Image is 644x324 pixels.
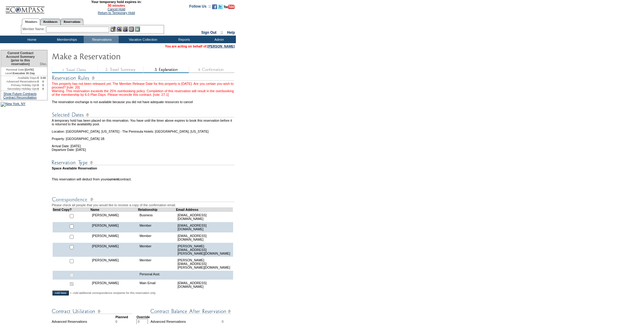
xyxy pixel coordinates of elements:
[5,71,13,75] span: Level:
[176,280,233,290] td: [EMAIL_ADDRESS][DOMAIN_NAME]
[39,80,47,83] td: 0
[90,232,138,243] td: [PERSON_NAME]
[224,5,235,9] img: Subscribe to our YouTube Channel
[212,6,217,10] a: Become our fan on Facebook
[22,19,40,25] a: Members
[84,36,119,43] td: Reservations
[176,257,233,271] td: [PERSON_NAME][EMAIL_ADDRESS][PERSON_NAME][DOMAIN_NAME]
[52,111,234,119] img: Reservation Dates
[138,232,176,243] td: Member
[176,211,233,222] td: [EMAIL_ADDRESS][DOMAIN_NAME]
[3,96,37,99] a: Contract Reconciliation
[37,76,39,80] td: 0
[49,36,84,43] td: Memberships
[40,19,61,25] a: Residences
[90,222,138,232] td: [PERSON_NAME]
[176,222,233,232] td: [EMAIL_ADDRESS][DOMAIN_NAME]
[90,207,138,211] td: Name
[52,166,235,170] td: Space Available Reservation
[123,26,128,32] img: Impersonate
[90,243,138,257] td: [PERSON_NAME]
[138,243,176,257] td: Member
[117,26,122,32] img: View
[52,148,235,152] td: Departure Date: [DATE]
[52,67,97,73] img: step1_state3.gif
[138,280,176,290] td: Main Email
[40,62,47,66] span: Disc.
[212,4,217,9] img: Become our fan on Facebook
[115,320,117,323] span: 0
[52,159,234,166] img: Reservation Type
[224,6,235,10] a: Subscribe to our YouTube Channel
[39,83,47,87] td: 0
[227,30,235,35] a: Help
[90,211,138,222] td: [PERSON_NAME]
[135,26,140,32] img: b_calculator.gif
[90,257,138,271] td: [PERSON_NAME]
[176,207,233,211] td: Email Address
[52,203,176,207] span: Please check all people that you would like to receive a copy of the confirmation email.
[39,87,47,91] td: 0
[119,36,166,43] td: Vacation Collection
[52,308,132,315] img: Contract Utilization
[14,36,49,43] td: Home
[138,207,176,211] td: Relationship
[201,36,236,43] td: Admin
[136,315,150,319] strong: Override
[23,26,46,32] div: Member Name:
[52,119,235,126] td: A temporary hold has been placed on this reservation. You have until the timer above expires to b...
[129,26,134,32] img: Reservations
[138,257,176,271] td: Member
[208,44,235,48] a: [PERSON_NAME]
[138,222,176,232] td: Member
[115,315,128,319] strong: Planned
[107,177,119,181] b: current
[70,291,156,295] span: <--Add additional correspondence recipients for this reservation only.
[166,36,201,43] td: Reports
[52,126,235,133] td: Location: [GEOGRAPHIC_DATA], [US_STATE] - The Peninsula Hotels: [GEOGRAPHIC_DATA], [US_STATE]
[1,80,37,83] td: Advanced Reservations:
[218,6,223,10] a: Follow us on Twitter
[39,76,47,80] td: 3.00
[52,291,69,295] input: Add New
[110,26,116,32] img: b_edit.gif
[1,67,39,71] td: [DATE]
[97,67,143,73] img: step2_state3.gif
[48,4,185,7] span: 30 minutes
[3,92,37,96] a: Show Future Contracts
[1,87,37,91] td: Secondary Holiday Opt:
[138,271,176,280] td: Personal Asst.
[61,19,83,25] a: Reservations
[176,243,233,257] td: [PERSON_NAME][EMAIL_ADDRESS][PERSON_NAME][DOMAIN_NAME]
[37,80,39,83] td: 0
[201,30,216,35] a: Sign Out
[189,4,211,11] td: Follow Us ::
[1,71,39,76] td: Executive 35 Day
[1,83,37,87] td: Primary Holiday Opt:
[189,67,234,73] img: step4_state1.gif
[37,87,39,91] td: 0
[52,50,173,62] img: Make Reservation
[52,141,235,148] td: Arrival Date: [DATE]
[222,320,224,323] span: 0
[138,211,176,222] td: Business
[107,7,125,11] a: Cancel Hold
[143,67,189,73] img: step3_state2.gif
[37,83,39,87] td: 0
[98,11,135,15] a: Return to Temporary Hold
[150,308,231,315] img: Contract Balance After Reservation
[165,44,235,48] span: You are acting on behalf of:
[1,102,26,107] img: New York, NY
[52,82,235,96] div: This property has not been released yet. The Member Release Date for this property is [DATE]. Are...
[53,207,91,211] td: Send Copy?
[52,96,235,104] td: The reservation exchange is not available because you did not have adequate resources to cancel
[52,74,234,82] img: subTtlResRules.gif
[52,177,235,181] td: This reservation will deduct from your contract.
[52,133,235,141] td: Property: [GEOGRAPHIC_DATA] 1B
[1,76,37,80] td: Available Days:
[218,4,223,9] img: Follow us on Twitter
[6,68,25,71] span: Renewal Date:
[176,232,233,243] td: [EMAIL_ADDRESS][DOMAIN_NAME]
[221,30,223,35] span: ::
[90,280,138,290] td: [PERSON_NAME]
